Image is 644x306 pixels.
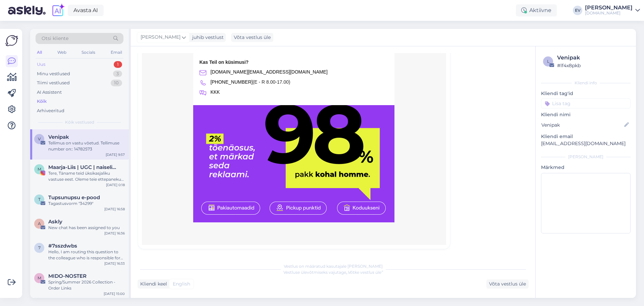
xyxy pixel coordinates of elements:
[37,61,45,68] div: Uus
[36,48,43,57] div: All
[113,71,122,77] div: 3
[210,79,253,85] a: [PHONE_NUMBER]
[48,219,62,225] span: Askly
[111,80,122,86] div: 10
[284,264,383,269] span: Vestlus on määratud kasutajale [PERSON_NAME]
[201,80,206,85] img: c9e6d04f-c501-3545-abac-c97442e2d4b3.png
[38,245,41,250] span: 7
[346,270,383,275] i: „Võtke vestlus üle”
[106,152,125,157] div: [DATE] 9:57
[557,54,629,62] div: Venipak
[200,90,206,96] img: 0a8aa7b6-fc33-b5ac-d67e-11313c8a4327.png
[141,34,180,41] span: [PERSON_NAME]
[42,35,68,42] span: Otsi kliente
[541,98,631,108] input: Lisa tag
[48,279,125,291] div: Spring/Summer 2026 Collection - Order Links
[104,291,125,296] div: [DATE] 15:00
[486,279,529,289] div: Võta vestlus üle
[48,140,125,152] div: Tellimus on vastu võetud. Tellimuse number on:: 14782573
[104,261,125,266] div: [DATE] 16:33
[573,6,582,15] div: EV
[199,59,249,65] strong: Kas Teil on küsimusi?
[37,89,62,96] div: AI Assistent
[48,249,125,261] div: Hello, I am routing this question to the colleague who is responsible for this topic. The reply m...
[48,273,87,279] span: MIDO-NOSTER
[104,207,125,212] div: [DATE] 16:58
[5,34,18,47] img: Askly Logo
[210,69,327,75] a: [DOMAIN_NAME][EMAIL_ADDRESS][DOMAIN_NAME]
[283,270,383,275] span: Vestluse ülevõtmiseks vajutage
[56,48,68,57] div: Web
[80,48,97,57] div: Socials
[585,5,633,10] div: [PERSON_NAME]
[541,164,631,171] p: Märkmed
[38,167,41,172] span: M
[37,71,70,77] div: Minu vestlused
[37,80,70,86] div: Tiimi vestlused
[541,80,631,86] div: Kliendi info
[38,221,41,226] span: A
[114,61,122,68] div: 1
[541,133,631,140] p: Kliendi email
[106,182,125,187] div: [DATE] 0:18
[138,280,167,288] div: Kliendi keel
[48,134,69,140] span: Venipak
[38,275,41,280] span: M
[38,197,41,202] span: T
[48,170,125,182] div: Tere, Täname teid üksikasjaliku vastuse eest. Oleme teie ettepaneku edastanud vastutavale kolleeg...
[37,98,47,105] div: Kõik
[516,4,557,16] div: Aktiivne
[109,48,123,57] div: Email
[38,136,41,141] span: V
[37,107,64,114] div: Arhiveeritud
[585,5,640,16] a: [PERSON_NAME][DOMAIN_NAME]
[173,280,190,288] span: English
[68,5,104,16] a: Avasta AI
[585,10,633,16] div: [DOMAIN_NAME]
[541,140,631,147] p: [EMAIL_ADDRESS][DOMAIN_NAME]
[48,243,77,249] span: #7sszdwbs
[210,89,220,95] a: KKK
[48,201,125,207] div: Tagastusvorm "34299"
[547,59,549,64] span: l
[541,90,631,97] p: Kliendi tag'id
[541,111,631,118] p: Kliendi nimi
[541,154,631,160] div: [PERSON_NAME]
[210,77,328,87] td: (E - R 8.00-17.00)
[48,225,125,231] div: New chat has been assigned to you
[190,34,224,41] div: juhib vestlust
[65,119,94,125] span: Kõik vestlused
[51,3,65,17] img: explore-ai
[557,62,629,69] div: # lf4x8pkb
[48,164,118,170] span: Maarja-Liis | UGC | naiselikkus | tervis | ilu | reisimine
[541,121,623,129] input: Lisa nimi
[200,70,206,75] img: 6af93b6b-a402-841f-54d3-2f65829e9328.png
[231,33,273,42] div: Võta vestlus üle
[104,231,125,236] div: [DATE] 16:36
[48,194,100,201] span: Tupsunupsu e-pood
